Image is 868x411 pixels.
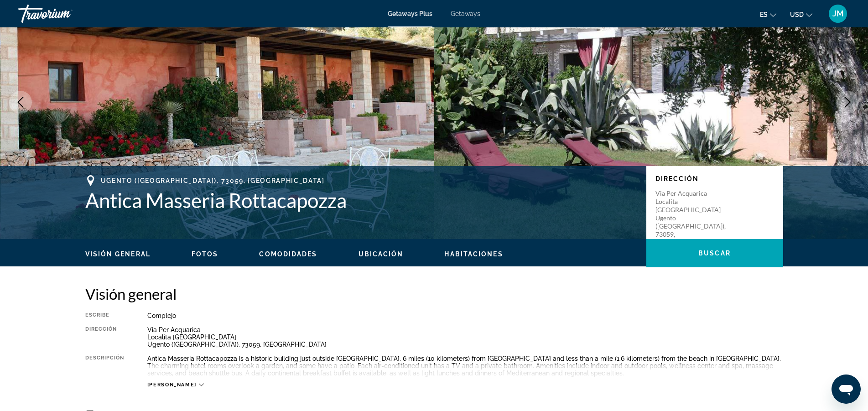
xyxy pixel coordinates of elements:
div: Dirección [85,326,125,348]
span: Buscar [698,250,731,257]
button: Change currency [790,8,812,21]
p: Dirección [655,175,774,182]
button: [PERSON_NAME] [147,381,204,388]
div: Descripción [85,355,125,377]
span: JM [832,9,844,18]
button: Previous image [9,91,32,114]
div: Escribe [85,312,125,319]
button: Fotos [192,250,218,258]
button: Ubicación [359,250,404,258]
button: Visión general [85,250,151,258]
span: es [760,11,768,18]
iframe: Button to launch messaging window [832,375,861,404]
span: Visión general [85,250,151,258]
span: USD [790,11,804,18]
a: Travorium [18,2,109,26]
button: Next image [836,91,859,114]
h2: Visión general [85,285,783,303]
button: User Menu [826,4,850,23]
a: Getaways Plus [388,10,432,17]
button: Comodidades [259,250,317,258]
button: Habitaciones [444,250,503,258]
span: [PERSON_NAME] [147,382,197,388]
a: Getaways [451,10,480,17]
div: Via Per Acquarica Localita [GEOGRAPHIC_DATA] Ugento ([GEOGRAPHIC_DATA]), 73059, [GEOGRAPHIC_DATA] [147,326,783,348]
span: Ugento ([GEOGRAPHIC_DATA]), 73059, [GEOGRAPHIC_DATA] [101,177,325,184]
h1: Antica Masseria Rottacapozza [85,188,637,212]
div: Complejo [147,312,783,319]
span: Comodidades [259,250,317,258]
span: Habitaciones [444,250,503,258]
div: Antica Masseria Rottacapozza is a historic building just outside [GEOGRAPHIC_DATA], 6 miles (10 k... [147,355,783,377]
span: Ubicación [359,250,404,258]
span: Fotos [192,250,218,258]
button: Change language [760,8,776,21]
p: Via Per Acquarica Localita [GEOGRAPHIC_DATA] Ugento ([GEOGRAPHIC_DATA]), 73059, [GEOGRAPHIC_DATA] [655,189,728,247]
button: Buscar [646,239,783,267]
